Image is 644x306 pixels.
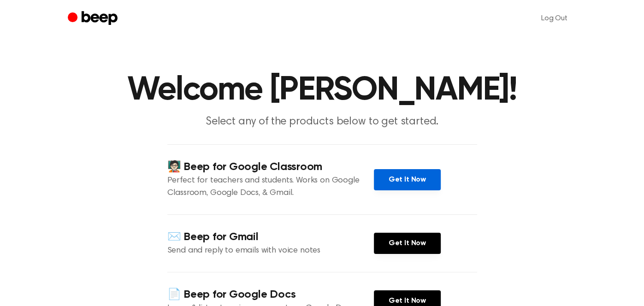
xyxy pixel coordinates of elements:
h4: ✉️ Beep for Gmail [167,229,374,245]
a: Get It Now [374,233,441,254]
p: Perfect for teachers and students. Works on Google Classroom, Google Docs, & Gmail. [167,175,374,200]
h4: 📄 Beep for Google Docs [167,287,374,302]
h4: 🧑🏻‍🏫 Beep for Google Classroom [167,159,374,175]
a: Get It Now [374,169,441,190]
h1: Welcome [PERSON_NAME]! [86,74,558,107]
a: Log Out [532,7,577,29]
p: Select any of the products below to get started. [145,114,499,129]
a: Beep [68,10,120,28]
p: Send and reply to emails with voice notes [167,245,374,257]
